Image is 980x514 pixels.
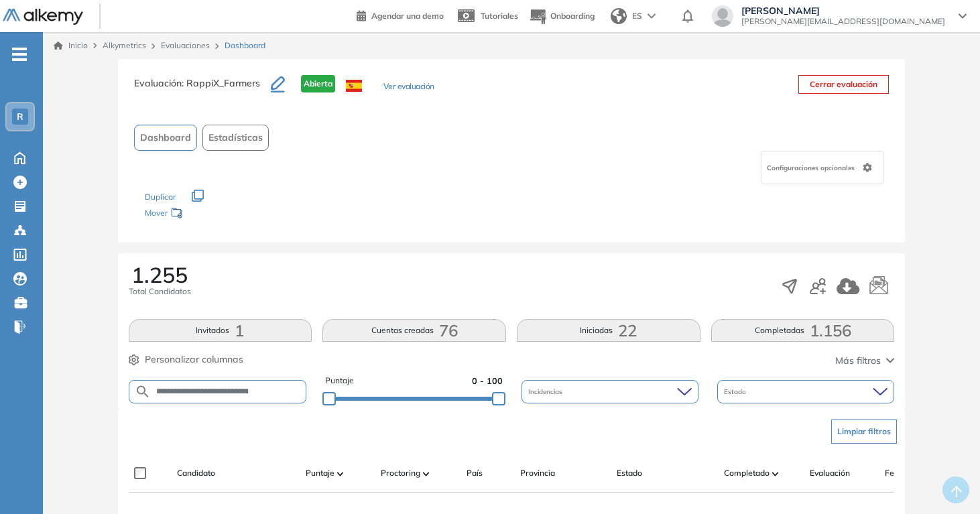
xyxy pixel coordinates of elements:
[741,5,945,16] span: [PERSON_NAME]
[134,125,197,151] button: Dashboard
[134,75,271,103] h3: Evaluación
[741,16,945,27] span: [PERSON_NAME][EMAIL_ADDRESS][DOMAIN_NAME]
[306,467,334,479] span: Puntaje
[103,40,146,50] span: Alkymetrics
[225,40,265,52] span: Dashboard
[528,387,565,397] span: Incidencias
[3,9,83,25] img: Logo
[140,131,191,145] span: Dashboard
[54,40,88,52] a: Inicio
[767,163,857,173] span: Configuraciones opcionales
[611,8,627,24] img: world
[617,467,642,479] span: Estado
[423,472,430,476] img: [missing "en.ARROW_ALT" translation]
[467,467,483,479] span: País
[810,467,850,479] span: Evaluación
[717,380,894,403] div: Estado
[161,40,210,50] a: Evaluaciones
[17,111,23,122] span: R
[145,352,243,367] span: Personalizar columnas
[325,375,354,387] span: Puntaje
[520,467,555,479] span: Provincia
[761,151,883,184] div: Configuraciones opcionales
[772,472,779,476] img: [missing "en.ARROW_ALT" translation]
[481,11,518,21] span: Tutoriales
[145,192,176,202] span: Duplicar
[383,80,434,94] button: Ver evaluación
[129,352,243,367] button: Personalizar columnas
[337,472,344,476] img: [missing "en.ARROW_ALT" translation]
[129,319,312,342] button: Invitados1
[913,450,980,514] iframe: Chat Widget
[913,450,980,514] div: Widget de chat
[12,53,27,56] i: -
[472,375,503,387] span: 0 - 100
[131,264,188,285] span: 1.255
[835,354,894,368] button: Más filtros
[202,125,269,151] button: Estadísticas
[145,202,279,227] div: Mover
[724,387,749,397] span: Estado
[371,11,444,21] span: Agendar una demo
[831,420,897,444] button: Limpiar filtros
[529,2,595,31] button: Onboarding
[346,80,362,92] img: ESP
[322,319,506,342] button: Cuentas creadas76
[632,10,642,22] span: ES
[135,383,151,400] img: SEARCH_ALT
[798,75,889,94] button: Cerrar evaluación
[711,319,895,342] button: Completadas1.156
[648,13,656,19] img: arrow
[129,285,191,298] span: Total Candidatos
[724,467,770,479] span: Completado
[357,7,444,23] a: Agendar una demo
[208,131,263,145] span: Estadísticas
[182,77,260,89] span: : RappiX_Farmers
[177,467,215,479] span: Candidato
[550,11,595,21] span: Onboarding
[517,319,700,342] button: Iniciadas22
[835,354,881,368] span: Más filtros
[885,467,930,479] span: Fecha límite
[381,467,420,479] span: Proctoring
[522,380,698,403] div: Incidencias
[301,75,335,92] span: Abierta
